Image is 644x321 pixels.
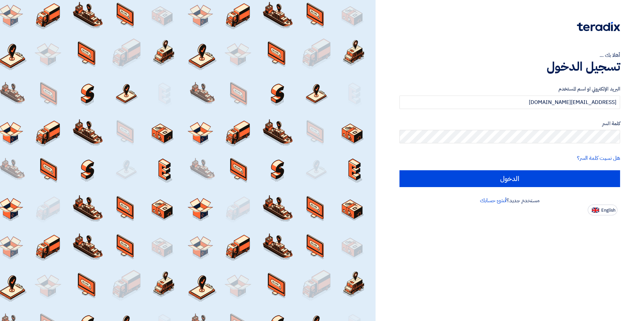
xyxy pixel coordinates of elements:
div: مستخدم جديد؟ [399,197,620,205]
img: Teradix logo [577,22,620,31]
a: هل نسيت كلمة السر؟ [577,154,620,162]
img: en-US.png [592,208,599,213]
div: أهلا بك ... [399,51,620,59]
a: أنشئ حسابك [480,197,507,205]
span: English [601,208,615,213]
input: الدخول [399,170,620,187]
button: English [588,205,617,215]
label: البريد الإلكتروني او اسم المستخدم [399,85,620,93]
h1: تسجيل الدخول [399,59,620,74]
input: أدخل بريد العمل الإلكتروني او اسم المستخدم الخاص بك ... [399,96,620,109]
label: كلمة السر [399,120,620,128]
